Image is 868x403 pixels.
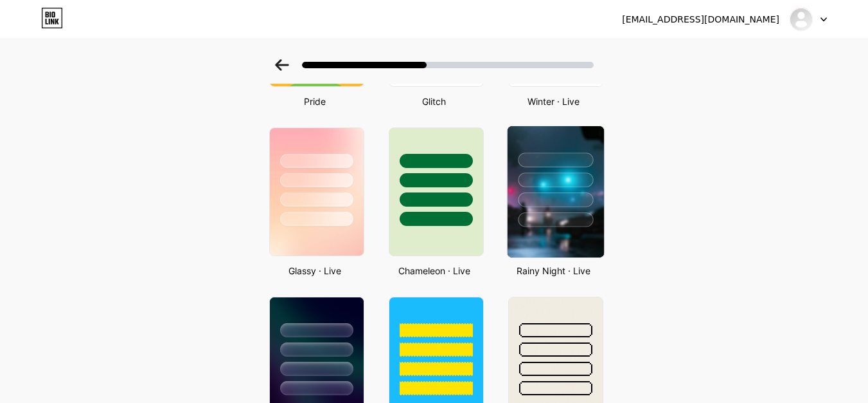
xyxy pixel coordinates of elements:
div: [EMAIL_ADDRESS][DOMAIN_NAME] [622,13,779,26]
div: Glitch [385,95,484,108]
div: Glassy · Live [265,264,364,277]
div: Winter · Live [504,95,603,108]
img: rainy_night.jpg [507,126,603,258]
div: Rainy Night · Live [504,264,603,277]
div: Chameleon · Live [385,264,484,277]
div: Pride [265,95,364,108]
img: UpCore Business [789,7,813,32]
